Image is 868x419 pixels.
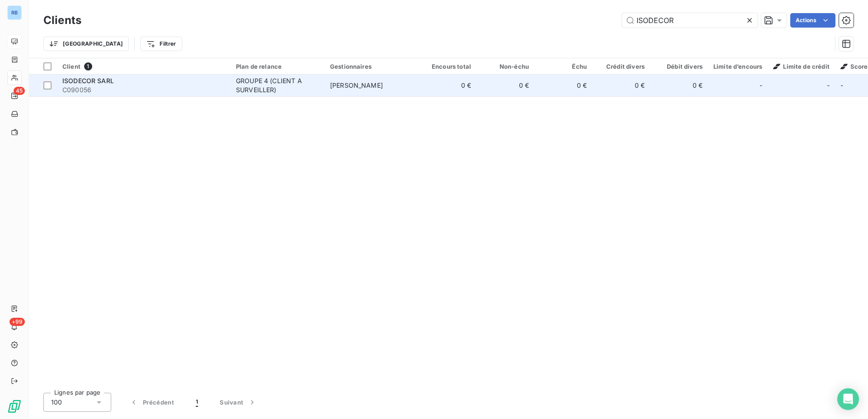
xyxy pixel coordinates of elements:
[482,63,529,70] div: Non-échu
[9,318,25,326] span: +99
[622,13,758,28] input: Rechercher
[236,76,319,94] div: GROUPE 4 (CLIENT A SURVEILLER)
[713,63,762,70] div: Limite d’encours
[14,87,25,95] span: 45
[185,393,209,412] button: 1
[840,81,843,89] span: -
[140,37,182,51] button: Filtrer
[62,63,80,70] span: Client
[592,75,650,96] td: 0 €
[236,63,319,70] div: Plan de relance
[827,81,830,90] span: -
[534,75,592,96] td: 0 €
[476,75,534,96] td: 0 €
[43,37,129,51] button: [GEOGRAPHIC_DATA]
[424,63,471,70] div: Encours total
[84,62,92,71] span: 1
[773,63,829,70] span: Limite de crédit
[330,81,383,89] span: [PERSON_NAME]
[330,63,413,70] div: Gestionnaires
[43,12,81,28] h3: Clients
[196,398,198,407] span: 1
[51,398,62,407] span: 100
[790,13,835,28] button: Actions
[118,393,185,412] button: Précédent
[759,81,762,90] span: -
[7,399,22,414] img: Logo LeanPay
[840,63,868,70] span: Score
[598,63,645,70] div: Crédit divers
[837,388,859,410] div: Open Intercom Messenger
[656,63,703,70] div: Débit divers
[419,75,476,96] td: 0 €
[540,63,587,70] div: Échu
[62,85,225,94] span: C090056
[7,5,22,20] div: RB
[209,393,268,412] button: Suivant
[62,77,114,85] span: ISODECOR SARL
[650,75,708,96] td: 0 €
